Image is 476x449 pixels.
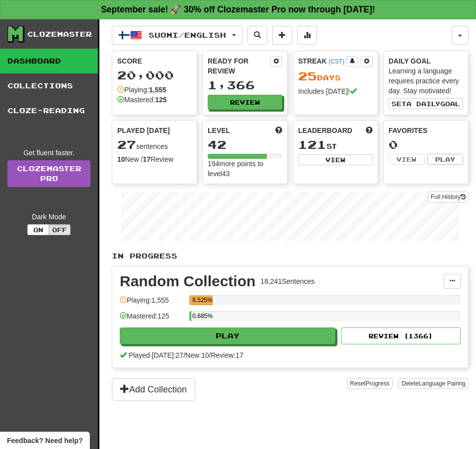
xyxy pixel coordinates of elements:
[366,126,373,135] span: This week in points, UTC
[117,95,167,105] div: Mastered:
[298,126,352,135] span: Leaderboard
[347,378,392,389] button: ResetProgress
[7,436,82,446] span: Open feedback widget
[209,351,211,359] span: /
[117,69,192,81] div: 20,000
[7,212,90,222] div: Dark Mode
[398,378,469,389] button: DeleteLanguage Pairing
[298,137,326,151] span: 121
[298,70,373,83] div: Day s
[298,138,373,151] div: st
[112,378,195,401] button: Add Collection
[208,159,282,179] div: 194 more points to level 43
[120,295,184,312] div: Playing: 1,555
[117,85,166,95] div: Playing:
[428,192,469,202] button: Full History
[272,26,292,45] button: Add sentence to collection
[208,95,282,110] button: Review
[117,155,125,163] strong: 10
[117,154,192,164] div: New / Review
[120,327,335,344] button: Play
[328,58,344,65] a: (CST)
[275,126,282,135] span: Score more points to level up
[143,155,151,163] strong: 17
[112,251,469,261] p: In Progress
[101,4,375,14] strong: September sale! 🚀 30% off Clozemaster Pro now through [DATE]!
[117,56,192,66] div: Score
[260,276,315,286] div: 18,241 Sentences
[183,351,185,359] span: /
[112,26,242,45] button: Suomi/English
[366,380,390,387] span: Progress
[389,138,463,151] div: 0
[155,96,166,104] strong: 125
[389,66,463,96] div: Learning a language requires practice every day. Stay motivated!
[389,56,463,66] div: Daily Goal
[211,351,243,359] span: Review: 17
[208,79,282,91] div: 1,366
[149,31,226,39] span: Suomi / English
[120,311,184,327] div: Mastered: 125
[149,86,166,94] strong: 1,555
[27,29,92,39] div: Clozemaster
[341,327,461,344] button: Review (1366)
[27,224,49,235] button: On
[117,138,192,151] div: sentences
[7,160,90,187] a: ClozemasterPro
[406,100,440,107] span: a daily
[298,154,373,165] button: View
[389,98,463,109] button: Seta dailygoal
[120,274,255,289] div: Random Collection
[117,137,136,151] span: 27
[419,380,466,387] span: Language Pairing
[298,56,346,66] div: Streak
[208,126,230,135] span: Level
[389,126,463,135] div: Favorites
[129,351,183,359] span: Played [DATE]: 27
[49,224,71,235] button: Off
[208,56,270,76] div: Ready for Review
[298,86,373,96] div: Includes [DATE]!
[192,295,212,305] div: 8.525%
[389,154,425,165] button: View
[7,148,90,158] div: Get fluent faster.
[117,126,170,135] span: Played [DATE]
[427,154,464,165] button: Play
[208,138,282,151] div: 42
[185,351,209,359] span: New: 10
[247,26,267,45] button: Search sentences
[297,26,317,45] button: More stats
[298,69,317,83] span: 25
